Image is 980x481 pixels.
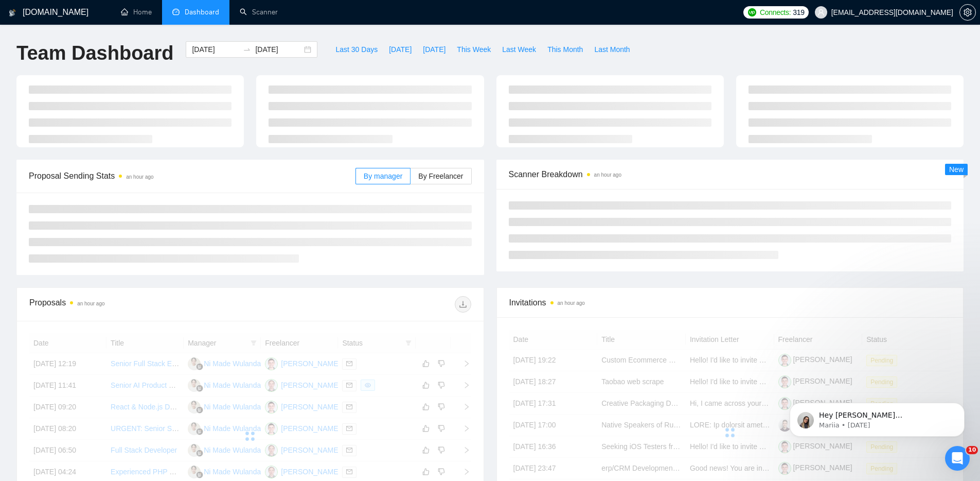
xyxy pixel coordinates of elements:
span: Proposal Sending Stats [29,169,355,182]
time: an hour ago [77,301,104,306]
div: Proposals [29,296,250,313]
button: Last Week [496,41,542,58]
span: By Freelancer [418,172,463,180]
span: [DATE] [423,44,446,55]
a: setting [959,8,976,16]
span: dashboard [172,8,180,15]
time: an hour ago [126,174,153,180]
span: Invitations [509,296,951,309]
button: This Month [542,41,589,58]
img: upwork-logo.png [748,8,756,16]
span: Last Month [594,44,630,55]
iframe: Intercom notifications message [774,381,980,453]
span: By manager [364,172,402,180]
span: to [243,45,251,54]
button: Last Month [589,41,635,58]
span: This Month [547,44,583,55]
button: This Week [451,41,496,58]
span: Last Week [502,44,536,55]
span: 10 [966,446,978,454]
h1: Team Dashboard [16,41,173,65]
a: searchScanner [240,8,278,16]
span: [DATE] [389,44,412,55]
button: [DATE] [383,41,417,58]
span: 319 [793,7,804,18]
img: logo [9,5,16,21]
a: homeHome [121,8,152,16]
span: Hey [PERSON_NAME][EMAIL_ADDRESS][DOMAIN_NAME], Looks like your Upwork agency Zimalab ❄️ Web Apps,... [45,30,175,202]
p: Message from Mariia, sent 3d ago [45,40,177,49]
span: swap-right [243,45,251,54]
iframe: Intercom live chat [945,446,970,471]
button: [DATE] [417,41,451,58]
input: Start date [192,44,239,55]
span: Scanner Breakdown [509,168,952,181]
span: Dashboard [185,8,219,16]
button: Last 30 Days [330,41,383,58]
input: End date [255,44,302,55]
span: user [817,9,825,16]
time: an hour ago [558,300,585,306]
span: New [949,165,964,174]
span: This Week [457,44,491,55]
time: an hour ago [594,172,621,178]
span: Connects: [760,7,791,18]
button: setting [959,4,976,21]
span: Last 30 Days [335,44,378,55]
